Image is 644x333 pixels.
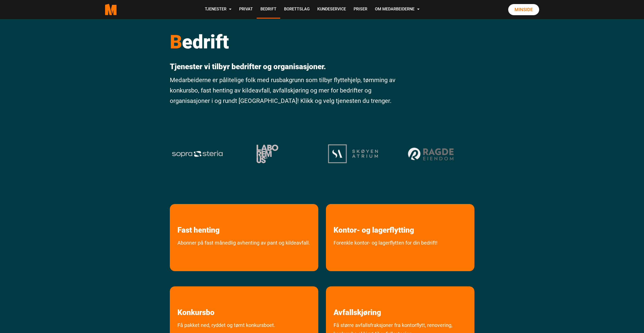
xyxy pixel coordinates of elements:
[172,150,223,157] img: sopra steria logo
[170,75,397,106] p: Medarbeiderne er pålitelige folk med rusbakgrunn som tilbyr flyttehjelp, tømming av konkursbo, fa...
[326,286,389,317] a: les mer om Avfallskjøring
[257,1,280,18] a: Bedrift
[371,1,423,18] a: Om Medarbeiderne
[235,1,257,18] a: Privat
[170,30,397,53] h1: edrift
[508,4,539,15] a: Minside
[170,238,318,269] a: Abonner på fast månedlig avhenting av pant og kildeavfall.
[280,1,313,18] a: Borettslag
[328,144,378,163] img: logo okbnbonwi65nevcbb1i9s8fi7cq4v3pheurk5r3yf4
[326,238,445,269] a: Forenkle kontor- og lagerflytten for din bedrift!
[406,146,456,162] img: ragde okbn97d8gwrerwy0sgwppcyprqy9juuzeksfkgscu8 2
[170,286,222,317] a: les mer om Konkursbo
[326,204,422,235] a: les mer om Kontor- og lagerflytting
[170,204,227,235] a: les mer om Fast henting
[170,62,397,71] p: Tjenester vi tilbyr bedrifter og organisasjoner.
[201,1,235,18] a: Tjenester
[170,31,182,53] span: B
[250,144,285,163] img: Laboremus logo og 1
[313,1,350,18] a: Kundeservice
[350,1,371,18] a: Priser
